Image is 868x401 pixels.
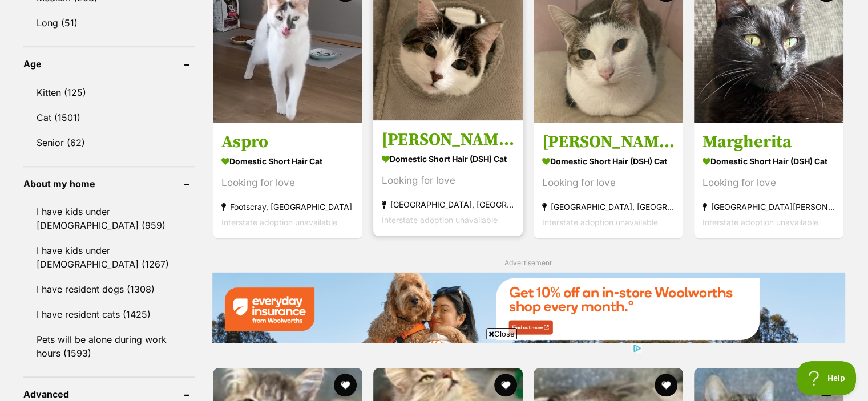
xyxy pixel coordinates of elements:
[703,199,835,214] strong: [GEOGRAPHIC_DATA][PERSON_NAME][GEOGRAPHIC_DATA]
[542,131,675,152] h3: [PERSON_NAME]
[23,327,195,365] a: Pets will be alone during work hours (1593)
[534,122,683,238] a: [PERSON_NAME] Domestic Short Hair (DSH) Cat Looking for love [GEOGRAPHIC_DATA], [GEOGRAPHIC_DATA]...
[486,328,517,339] span: Close
[542,217,658,226] span: Interstate adoption unavailable
[542,199,675,214] strong: [GEOGRAPHIC_DATA], [GEOGRAPHIC_DATA]
[221,199,354,214] strong: Footscray, [GEOGRAPHIC_DATA]
[382,214,498,224] span: Interstate adoption unavailable
[797,361,857,395] iframe: Help Scout Beacon - Open
[694,122,843,238] a: Margherita Domestic Short Hair (DSH) Cat Looking for love [GEOGRAPHIC_DATA][PERSON_NAME][GEOGRAPH...
[703,217,818,226] span: Interstate adoption unavailable
[382,150,514,167] strong: Domestic Short Hair (DSH) Cat
[382,196,514,212] strong: [GEOGRAPHIC_DATA], [GEOGRAPHIC_DATA]
[542,175,675,190] div: Looking for love
[221,131,354,152] h3: Aspro
[221,217,337,226] span: Interstate adoption unavailable
[212,272,845,342] img: Everyday Insurance promotional banner
[542,152,675,169] strong: Domestic Short Hair (DSH) Cat
[212,272,845,345] a: Everyday Insurance promotional banner
[23,131,195,155] a: Senior (62)
[23,277,195,301] a: I have resident dogs (1308)
[227,344,642,395] iframe: Advertisement
[23,106,195,129] a: Cat (1501)
[655,374,677,396] button: favourite
[703,131,835,152] h3: Margherita
[23,302,195,326] a: I have resident cats (1425)
[382,172,514,188] div: Looking for love
[213,122,362,238] a: Aspro Domestic Short Hair Cat Looking for love Footscray, [GEOGRAPHIC_DATA] Interstate adoption u...
[23,200,195,237] a: I have kids under [DEMOGRAPHIC_DATA] (959)
[382,128,514,150] h3: [PERSON_NAME]
[23,179,195,189] header: About my home
[221,152,354,169] strong: Domestic Short Hair Cat
[703,175,835,190] div: Looking for love
[221,175,354,190] div: Looking for love
[504,258,552,267] span: Advertisement
[23,11,195,35] a: Long (51)
[23,80,195,104] a: Kitten (125)
[703,152,835,169] strong: Domestic Short Hair (DSH) Cat
[23,59,195,69] header: Age
[23,389,195,399] header: Advanced
[373,120,523,236] a: [PERSON_NAME] Domestic Short Hair (DSH) Cat Looking for love [GEOGRAPHIC_DATA], [GEOGRAPHIC_DATA]...
[23,238,195,276] a: I have kids under [DEMOGRAPHIC_DATA] (1267)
